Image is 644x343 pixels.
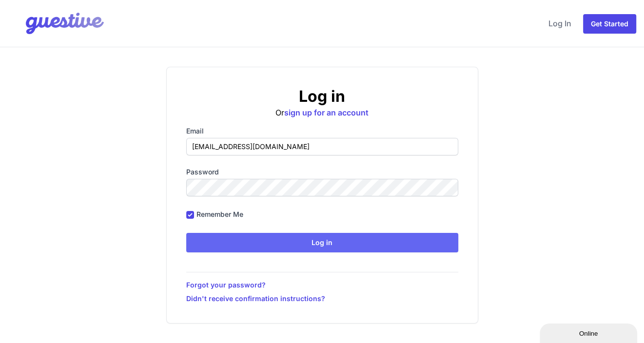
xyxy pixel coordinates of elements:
[186,294,458,304] a: Didn't receive confirmation instructions?
[186,167,458,177] label: Password
[583,14,636,34] a: Get Started
[545,12,575,35] a: Log In
[186,233,458,252] input: Log in
[186,87,458,106] h2: Log in
[284,108,369,117] a: sign up for an account
[196,210,243,219] label: Remember me
[8,4,106,43] img: Your Company
[186,87,458,118] div: Or
[186,126,458,136] label: Email
[186,138,458,155] input: you@example.com
[186,280,458,290] a: Forgot your password?
[540,322,639,343] iframe: chat widget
